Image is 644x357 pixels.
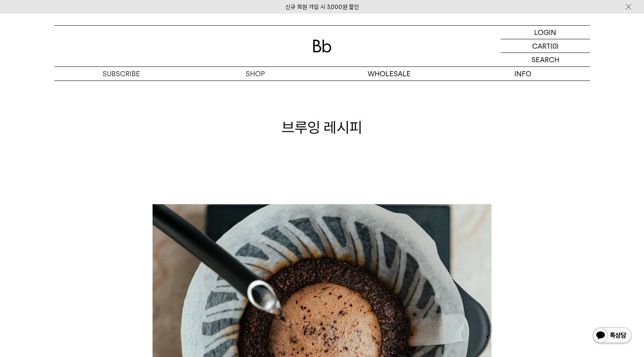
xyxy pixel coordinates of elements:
[501,39,590,53] a: CART (0)
[550,39,559,52] p: (0)
[54,67,188,80] a: SUBSCRIBE
[501,26,590,39] a: LOGIN
[532,39,550,52] p: CART
[285,3,359,10] a: 신규 회원 가입 시 3,000원 할인
[456,67,590,80] p: INFO
[592,327,632,345] img: 카카오톡 채널 1:1 채팅 버튼
[313,40,332,52] img: 로고
[534,26,556,39] p: LOGIN
[54,117,590,138] h1: 브루잉 레시피
[531,53,559,66] p: SEARCH
[322,67,456,80] p: WHOLESALE
[188,67,322,80] a: SHOP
